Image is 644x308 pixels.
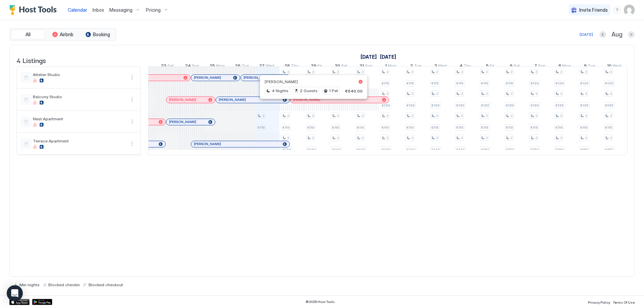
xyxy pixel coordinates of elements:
[159,62,175,71] a: August 23, 2025
[360,63,364,70] span: 31
[613,298,635,305] a: Terms Of Use
[481,103,489,108] span: €130
[265,79,298,84] span: [PERSON_NAME]
[585,70,587,74] span: 2
[538,63,545,70] span: Sun
[185,63,191,70] span: 24
[93,7,104,13] span: Inbox
[33,94,125,99] span: Balcony Studio
[68,6,87,13] a: Calendar
[362,70,364,74] span: 2
[19,282,40,287] span: Min nights
[555,147,564,152] span: €150
[506,81,513,85] span: €115
[456,81,464,85] span: €115
[411,136,413,140] span: 2
[128,118,136,126] div: menu
[161,63,166,70] span: 23
[312,70,314,74] span: 2
[560,114,562,118] span: 2
[337,136,339,140] span: 2
[605,81,613,85] span: €120
[585,114,587,118] span: 2
[534,63,537,70] span: 7
[167,63,174,70] span: Sat
[33,72,125,77] span: Attelier Studio
[506,103,514,108] span: €130
[481,125,488,130] span: €115
[431,103,440,108] span: €130
[585,91,587,96] span: 2
[382,147,390,152] span: €140
[562,63,571,70] span: Mon
[32,299,52,305] a: Google Play Store
[93,32,110,38] span: Booking
[461,136,463,140] span: 2
[291,63,299,70] span: Thu
[332,125,339,130] span: €110
[382,81,389,85] span: €115
[169,98,196,102] span: [PERSON_NAME]
[60,32,73,38] span: Airbnb
[456,147,465,152] span: €140
[407,125,414,130] span: €110
[506,125,513,130] span: €115
[411,114,413,118] span: 2
[510,63,513,70] span: 6
[287,114,289,118] span: 2
[599,31,606,38] button: Previous month
[409,62,423,71] a: September 2, 2025
[128,140,136,148] div: menu
[337,114,339,118] span: 2
[192,63,199,70] span: Sun
[7,285,23,301] div: Open Intercom Messenger
[128,73,136,81] button: More options
[312,114,314,118] span: 2
[486,114,488,118] span: 2
[317,63,322,70] span: Fri
[535,114,537,118] span: 2
[486,63,489,70] span: 5
[584,63,587,70] span: 9
[610,70,612,74] span: 2
[490,63,494,70] span: Fri
[309,62,324,71] a: August 29, 2025
[128,118,136,126] button: More options
[481,81,488,85] span: €115
[605,125,612,130] span: €115
[464,63,471,70] span: Thu
[109,7,132,13] span: Messaging
[357,125,364,130] span: €110
[461,91,463,96] span: 2
[579,30,594,39] button: [DATE]
[68,7,87,13] span: Calendar
[511,114,513,118] span: 2
[128,96,136,104] div: menu
[9,5,60,15] a: Host Tools Logo
[382,103,390,108] span: €130
[219,98,246,102] span: [PERSON_NAME]
[282,147,291,152] span: €140
[555,81,564,85] span: €120
[612,63,621,70] span: Wed
[386,91,388,96] span: 2
[624,5,635,15] div: User profile
[383,62,398,71] a: September 1, 2025
[81,30,114,39] button: Booking
[282,125,290,130] span: €110
[431,125,439,130] span: €115
[128,73,136,81] div: menu
[431,147,440,152] span: €140
[345,88,363,94] span: €640.00
[579,7,608,13] span: Invite Friends
[411,91,413,96] span: 2
[16,55,46,65] span: 4 Listings
[293,98,320,102] span: [PERSON_NAME]
[460,63,463,70] span: 4
[580,125,588,130] span: €115
[365,63,372,70] span: Sun
[9,299,30,305] div: App Store
[580,103,589,108] span: €135
[357,147,366,152] span: €140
